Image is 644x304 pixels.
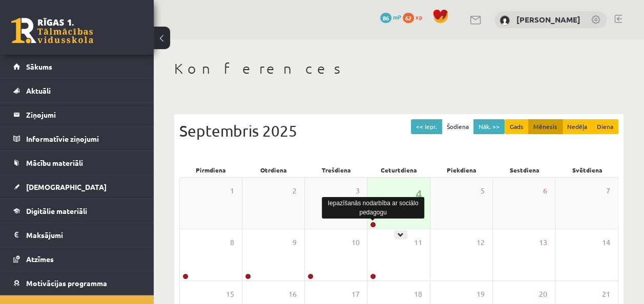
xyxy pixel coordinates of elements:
[476,237,485,248] span: 12
[414,237,422,248] span: 11
[26,254,54,264] span: Atzīmes
[539,237,547,248] span: 13
[13,223,141,247] a: Maksājumi
[393,13,401,21] span: mP
[403,13,414,23] span: 62
[380,13,391,23] span: 86
[230,185,234,197] span: 1
[293,237,297,248] span: 9
[367,163,430,177] div: Ceturtdiena
[556,163,618,177] div: Svētdiena
[26,182,107,191] span: [DEMOGRAPHIC_DATA]
[13,55,141,78] a: Sākums
[13,247,141,271] a: Atzīmes
[500,15,510,26] img: Selina Zaglula
[26,127,141,150] legend: Informatīvie ziņojumi
[602,289,610,300] span: 21
[26,86,51,95] span: Aktuāli
[26,223,141,247] legend: Maksājumi
[305,163,367,177] div: Trešdiena
[602,237,610,248] span: 14
[380,13,401,21] a: 86 mP
[230,237,234,248] span: 8
[414,289,422,300] span: 18
[13,271,141,295] a: Motivācijas programma
[26,103,141,126] legend: Ziņojumi
[26,62,52,71] span: Sākums
[26,158,83,167] span: Mācību materiāli
[226,289,234,300] span: 15
[351,289,359,300] span: 17
[13,79,141,102] a: Aktuāli
[11,18,93,44] a: Rīgas 1. Tālmācības vidusskola
[13,199,141,223] a: Digitālie materiāli
[473,119,505,134] button: Nāk. >>
[26,278,107,288] span: Motivācijas programma
[411,119,442,134] button: << Iepr.
[543,185,547,197] span: 6
[13,127,141,150] a: Informatīvie ziņojumi
[476,289,485,300] span: 19
[606,185,610,197] span: 7
[528,119,563,134] button: Mēnesis
[442,119,474,134] button: Šodiena
[288,289,297,300] span: 16
[481,185,485,197] span: 5
[539,289,547,300] span: 20
[592,119,618,134] button: Diena
[351,237,359,248] span: 10
[516,14,580,25] a: [PERSON_NAME]
[430,163,493,177] div: Piekdiena
[179,119,618,142] div: Septembris 2025
[13,103,141,126] a: Ziņojumi
[493,163,555,177] div: Sestdiena
[562,119,592,134] button: Nedēļa
[403,13,427,21] a: 62 xp
[242,163,304,177] div: Otrdiena
[174,60,624,77] h1: Konferences
[13,151,141,175] a: Mācību materiāli
[505,119,529,134] button: Gads
[355,185,359,197] span: 3
[416,185,422,203] span: 4
[322,197,424,219] div: Iepazīšanās nodarbība ar sociālo pedagogu
[26,206,87,215] span: Digitālie materiāli
[179,163,242,177] div: Pirmdiena
[416,13,422,21] span: xp
[13,175,141,199] a: [DEMOGRAPHIC_DATA]
[293,185,297,197] span: 2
